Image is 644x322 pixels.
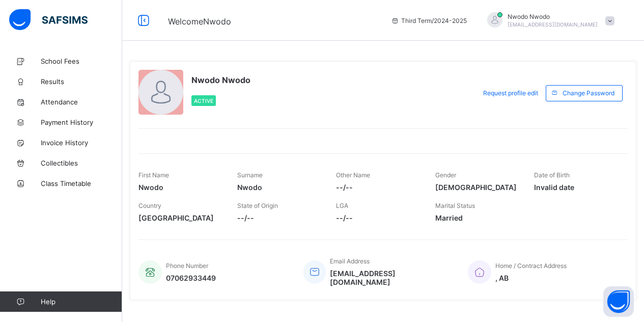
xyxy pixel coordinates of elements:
span: Active [194,98,213,104]
span: Phone Number [166,262,208,270]
span: Help [41,298,122,306]
button: Open asap [603,286,634,317]
span: --/-- [237,213,321,222]
span: 07062933449 [166,274,216,282]
span: Welcome Nwodo [168,16,231,26]
span: session/term information [391,17,467,24]
span: School Fees [41,57,122,65]
span: Country [138,202,161,209]
span: , AB [495,274,567,282]
span: Invalid date [534,183,618,192]
span: Nwodo [237,183,321,192]
span: [EMAIL_ADDRESS][DOMAIN_NAME] [508,21,598,28]
span: Other Name [336,171,370,179]
span: --/-- [336,183,419,192]
img: safsims [9,9,88,31]
span: LGA [336,202,348,209]
span: Date of Birth [534,171,570,179]
span: Class Timetable [41,179,122,187]
span: Payment History [41,118,122,126]
span: --/-- [336,213,419,222]
span: Gender [435,171,456,179]
span: Change Password [563,89,614,97]
span: First Name [138,171,169,179]
span: Attendance [41,98,122,106]
span: Nwodo Nwodo [508,13,598,20]
span: [EMAIL_ADDRESS][DOMAIN_NAME] [330,269,453,286]
span: [GEOGRAPHIC_DATA] [138,213,222,222]
span: Nwodo [138,183,222,192]
span: Marital Status [435,202,475,209]
span: Results [41,77,122,86]
span: Email Address [330,257,370,265]
span: State of Origin [237,202,278,209]
span: Married [435,213,519,222]
span: [DEMOGRAPHIC_DATA] [435,183,519,192]
span: Nwodo Nwodo [191,75,250,85]
span: Home / Contract Address [495,262,567,270]
div: NwodoNwodo [477,12,620,29]
span: Surname [237,171,263,179]
span: Invoice History [41,139,122,147]
span: Collectibles [41,159,122,167]
span: Request profile edit [483,89,538,97]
